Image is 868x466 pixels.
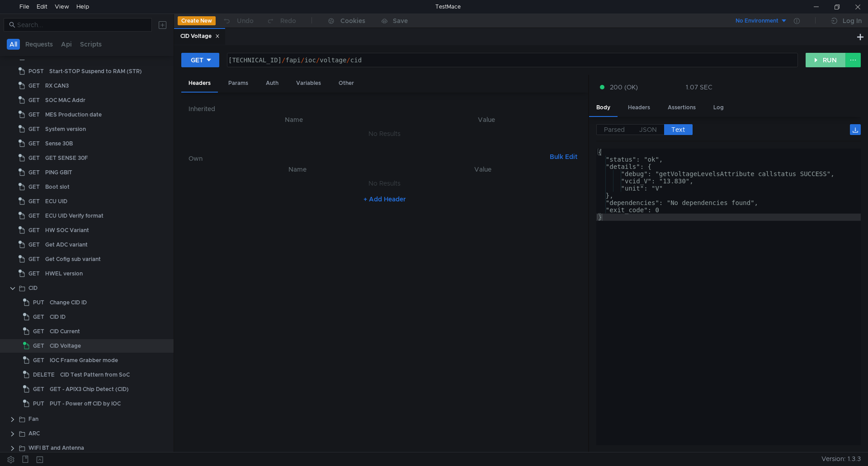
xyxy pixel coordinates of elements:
span: GET [33,339,44,353]
div: Assertions [660,99,703,116]
button: GET [181,53,219,67]
th: Name [196,114,392,125]
span: GET [28,151,40,165]
span: GET [28,108,40,121]
div: WIFI BT and Antenna [28,441,84,455]
div: PING GBIT [45,166,72,179]
button: RUN [806,53,846,67]
span: GET [28,267,40,280]
span: Text [671,126,685,134]
nz-embed-empty: No Results [368,130,401,138]
div: Params [221,75,255,92]
div: Cookies [340,15,365,26]
div: IOC Frame Grabber mode [50,354,118,367]
button: Scripts [77,39,104,50]
div: Save [393,18,408,24]
span: GET [28,166,40,179]
div: SOC MAC Addr [45,93,85,107]
div: RX CAN3 [45,79,69,93]
div: CID Voltage [180,32,220,41]
button: All [7,39,20,50]
span: GET [28,180,40,194]
div: Fan [28,412,38,426]
div: Headers [621,99,657,116]
span: GET [28,195,40,208]
div: Variables [289,75,328,92]
div: Redo [280,15,296,26]
th: Value [392,114,581,125]
th: Value [392,164,574,175]
div: CID ID [50,310,66,324]
div: Other [331,75,361,92]
div: GET [191,55,203,65]
span: GET [28,224,40,237]
span: GET [28,137,40,150]
span: GET [28,238,40,252]
div: Headers [181,75,218,93]
span: DELETE [33,368,55,382]
span: GET [33,310,44,324]
span: GET [28,252,40,266]
div: System version [45,122,86,136]
h6: Own [189,153,546,164]
div: Change CID ID [50,296,87,309]
div: CID Test Pattern from SoC [60,368,130,382]
div: Get Cofig sub variant [45,252,101,266]
span: GET [33,382,44,396]
button: Api [58,39,75,50]
div: Boot slot [45,180,70,194]
div: Log In [843,15,862,26]
span: GET [33,325,44,338]
span: Parsed [604,126,625,134]
button: Bulk Edit [546,151,581,162]
div: Get ADC variant [45,238,88,252]
button: Create New [178,16,216,25]
span: Version: 1.3.3 [821,452,861,466]
div: Log [706,99,731,116]
button: Redo [260,14,302,28]
span: GET [28,209,40,223]
div: ARC [28,427,40,440]
button: Undo [216,14,260,28]
div: GET - APIX3 Chip Detect (CID) [50,382,129,396]
div: 1.07 SEC [686,83,712,91]
div: CID [28,281,38,295]
span: PUT [33,296,44,309]
span: POST [28,65,44,78]
div: GET SENSE 30F [45,151,88,165]
div: Sense 30B [45,137,73,150]
th: Name [203,164,392,175]
div: CID Voltage [50,339,81,353]
div: No Environment [736,17,778,25]
div: Undo [237,15,254,26]
div: ECU UID [45,195,67,208]
span: JSON [639,126,657,134]
span: GET [28,93,40,107]
div: HW SOC Variant [45,224,89,237]
div: MES Production date [45,108,102,121]
button: No Environment [725,14,788,28]
div: HWEL version [45,267,83,280]
span: PUT [33,397,44,410]
input: Search... [17,20,146,30]
h6: Inherited [189,103,581,114]
div: Start-STOP Suspend to RAM (STR) [49,65,142,78]
span: 200 (OK) [610,82,638,92]
div: Auth [259,75,286,92]
div: ECU UID Verify format [45,209,104,223]
button: + Add Header [360,194,410,205]
span: GET [28,122,40,136]
button: Requests [23,39,56,50]
nz-embed-empty: No Results [368,179,401,187]
div: PUT - Power off CID by IOC [50,397,121,410]
div: Body [589,99,618,117]
div: CID Current [50,325,80,338]
span: GET [28,79,40,93]
span: GET [33,354,44,367]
